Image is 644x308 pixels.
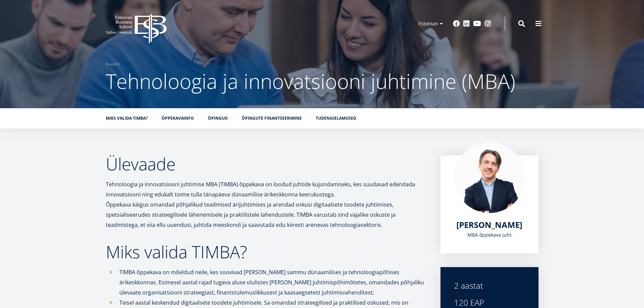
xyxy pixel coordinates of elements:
[162,115,194,122] a: Õppekavainfo
[454,281,525,291] div: 2 aastat
[106,67,515,95] span: Tehnoloogia ja innovatsiooni juhtimine (MBA)
[456,219,522,230] span: [PERSON_NAME]
[106,179,427,230] p: Tehnoloogia ja innovatsiooni juhtimise MBA (TIMBA) õppekava on loodud juhtide kujundamiseks, kes ...
[106,156,427,172] h2: Ülevaade
[119,267,427,298] p: TIMBA õppekava on mõeldud neile, kes soovivad [PERSON_NAME] sammu dünaamilises ja tehnoloogiapõhi...
[316,115,356,122] a: Tudengielamused
[242,115,302,122] a: Õpingute finantseerimine
[484,20,491,27] a: Instagram
[208,115,228,122] a: Õpingud
[453,20,460,27] a: Facebook
[473,20,481,27] a: Youtube
[106,115,148,122] a: Miks valida TIMBA?
[454,298,525,308] div: 120 EAP
[456,220,522,230] a: [PERSON_NAME]
[454,230,525,240] div: MBA õppekava juht
[463,20,470,27] a: Linkedin
[454,142,525,213] img: Marko Rillo
[106,61,120,68] a: Avaleht
[106,243,427,260] h2: Miks valida TIMBA?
